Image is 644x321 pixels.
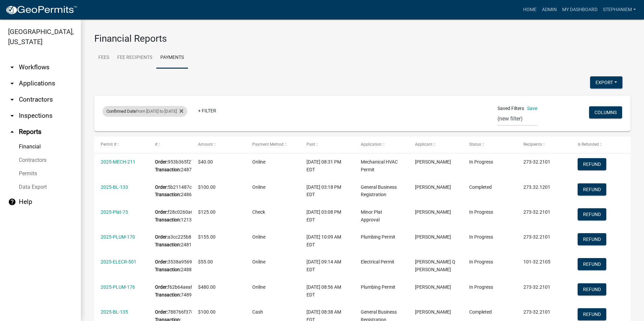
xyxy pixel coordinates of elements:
div: a3cc225b850e44198f6aab5beb45d08c 248183736596 [155,233,185,249]
button: Columns [589,106,622,118]
a: 2025-MECH-211 [101,159,135,165]
b: Order: [155,184,168,190]
b: Transaction: [155,292,181,297]
span: 273-32.2101 [523,234,550,240]
div: [DATE] 08:56 AM EDT [307,283,348,299]
span: Electrical Permit [361,259,394,264]
a: Payments [156,47,188,69]
b: Transaction: [155,217,181,222]
b: Order: [155,159,168,165]
b: Order: [155,309,168,315]
span: $125.00 [198,209,216,215]
wm-modal-confirm: Refund Payment [578,262,606,267]
i: arrow_drop_up [8,128,16,136]
b: Order: [155,234,168,240]
span: Jay Grimes [415,234,451,240]
datatable-header-cell: Application [354,137,409,153]
span: stephen [415,159,451,165]
span: Owens Q Walker [415,259,455,272]
span: brent brown [415,309,451,315]
span: Completed [469,184,492,190]
a: StephanieM [600,3,639,16]
span: Saved Filters [497,105,524,112]
b: Transaction: [155,267,181,272]
span: 273.32.1201 [523,184,550,190]
h3: Financial Reports [94,33,631,44]
datatable-header-cell: Permit # [94,137,149,153]
span: Online [252,184,265,190]
a: Home [520,3,539,16]
div: from [DATE] to [DATE] [102,106,187,117]
b: Order: [155,209,168,215]
div: [DATE] 10:09 AM EDT [307,233,348,249]
span: Paid [307,142,315,147]
a: Fees [94,47,113,69]
span: 273-32.2101 [523,209,550,215]
span: Recipients [523,142,542,147]
span: $55.00 [198,259,213,264]
span: 273-32.2101 [523,159,550,165]
a: 2025-PLUM-176 [101,284,135,290]
span: In Progress [469,234,493,240]
wm-modal-confirm: Refund Payment [578,162,606,168]
span: Confirmed Date [106,109,136,114]
a: My Dashboard [559,3,600,16]
wm-modal-confirm: Refund Payment [578,312,606,317]
i: arrow_drop_down [8,96,16,104]
datatable-header-cell: Paid [300,137,354,153]
div: [DATE] 03:18 PM EDT [307,183,348,199]
datatable-header-cell: Recipients [517,137,571,153]
span: Plumbing Permit [361,284,395,290]
datatable-header-cell: Applicant [409,137,463,153]
button: Export [590,76,622,88]
span: In Progress [469,259,493,264]
i: arrow_drop_down [8,63,16,71]
b: Transaction: [155,192,181,197]
button: Refund [578,283,606,295]
b: Order: [155,284,168,290]
span: Online [252,284,265,290]
span: $40.00 [198,159,213,165]
a: Save [527,106,537,111]
span: Applicant [415,142,432,147]
a: + Filter [193,105,222,117]
span: Minor Plat Approval [361,209,382,222]
i: arrow_drop_down [8,112,16,120]
span: In Progress [469,284,493,290]
span: Online [252,159,265,165]
span: James E. Smith Jr [415,209,451,215]
datatable-header-cell: Status [463,137,517,153]
a: 2025-BL-133 [101,184,128,190]
span: Application [361,142,382,147]
span: Jordan Bearden [415,284,451,290]
span: Completed [469,309,492,315]
span: In Progress [469,159,493,165]
datatable-header-cell: Payment Method [246,137,300,153]
a: 2025-ELECR-501 [101,259,136,264]
span: 273-32.2101 [523,284,550,290]
b: Transaction: [155,167,181,172]
a: 2025-Plat-73 [101,209,128,215]
span: General Business Registration [361,184,397,198]
div: 5b211487c4db47f9aa60cf2f7ca28aad 248676055107 [155,183,185,199]
span: $100.00 [198,184,216,190]
button: Refund [578,233,606,245]
div: [DATE] 08:31 PM EDT [307,158,348,174]
button: Refund [578,258,606,270]
wm-modal-confirm: Refund Payment [578,237,606,242]
div: 953b365f27d24589882d6ce5431efffb 248719073869 [155,158,185,174]
span: Plumbing Permit [361,234,395,240]
div: [DATE] 03:08 PM EDT [307,208,348,224]
wm-modal-confirm: Refund Payment [578,187,606,192]
button: Refund [578,158,606,170]
wm-modal-confirm: Refund Payment [578,212,606,217]
a: Admin [539,3,559,16]
a: 2025-PLUM-170 [101,234,135,240]
span: $100.00 [198,309,216,315]
a: Fee Recipients [113,47,156,69]
button: Refund [578,308,606,320]
div: f62b64aeafff4efa8c7fc30a2cbb5c61 748924032209 [155,283,185,299]
div: [DATE] 09:14 AM EDT [307,258,348,274]
div: f28c0260a6a549699c668dffbefcc84e 12138 [155,208,185,224]
i: help [8,198,16,206]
